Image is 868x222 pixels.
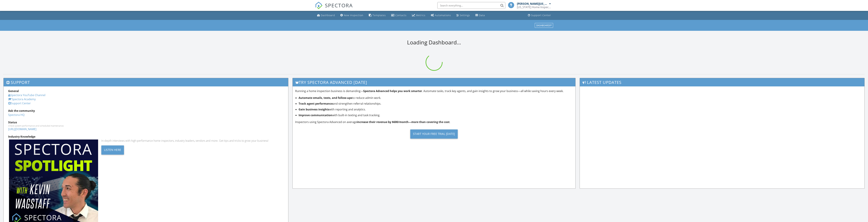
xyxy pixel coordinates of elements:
div: Templates [373,14,386,17]
a: Contacts [390,12,408,19]
strong: Gain business insights [299,108,329,111]
div: Washington Home Inspections [517,5,551,9]
li: and strengthen referral relationships. [299,102,573,106]
div: Data [479,14,485,17]
a: Dashboard [316,12,336,19]
a: Start Your Free Trial [DATE] [295,127,573,141]
div: Settings [460,14,470,17]
a: [URL][DOMAIN_NAME] [8,127,36,131]
a: Listen Here [101,148,124,152]
a: Spectora Academy [8,97,36,101]
a: Automations (Basic) [429,12,452,19]
a: Metrics [411,12,427,19]
img: The Best Home Inspection Software - Spectora [315,2,323,9]
strong: General [8,89,19,93]
a: Spectora HQ [8,113,24,117]
strong: Spectora Advanced helps you work smarter [363,89,422,93]
div: Status [8,120,284,124]
li: with reporting and analytics. [299,107,573,111]
li: to reduce admin work. [299,96,573,100]
button: Dashboards [535,23,553,28]
input: Search everything... [437,2,505,9]
div: Support Center [531,14,551,17]
a: Templates [367,12,387,19]
a: Settings [455,12,471,19]
div: Ask the community [8,109,284,113]
a: New Inspection [339,12,365,19]
div: Dashboards [536,24,552,27]
div: Dashboard [321,14,335,17]
div: Automations [435,14,451,17]
div: Start Your Free Trial [DATE] [410,129,458,139]
div: Contacts [395,14,407,17]
h3: Try spectora advanced [DATE] [293,78,575,86]
div: [PERSON_NAME][US_STATE] [517,2,548,5]
a: Support Center [526,12,552,19]
div: Listen Here [101,145,124,155]
h3: Latest Updates [580,78,864,86]
strong: Improve communication [299,113,332,117]
strong: Track agent performance [299,102,333,105]
span: SPECTORA [325,2,353,9]
p: Inspectors using Spectora Advanced on average . [295,120,573,124]
div: Industry Knowledge [8,135,284,139]
div: Check system performance and scheduled maintenance. [8,124,284,127]
h3: Support [4,78,288,86]
p: Running a home inspection business is demanding— . Automate tasks, track key agents, and gain ins... [295,89,573,93]
strong: Automate emails, texts, and follow-ups [299,96,352,100]
a: Data [474,12,486,19]
a: SPECTORA [315,5,353,12]
div: In-depth interviews with high-performance home inspectors, industry leaders, vendors and more. Ge... [101,139,284,143]
div: New Inspection [344,14,363,17]
li: with built-in texting and task tracking. [299,113,573,117]
strong: increase their revenue by $600/month—more than covering the cost [357,120,450,124]
div: Metrics [416,14,425,17]
a: Spectora YouTube Channel [8,93,45,97]
a: Support Center [8,101,31,105]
